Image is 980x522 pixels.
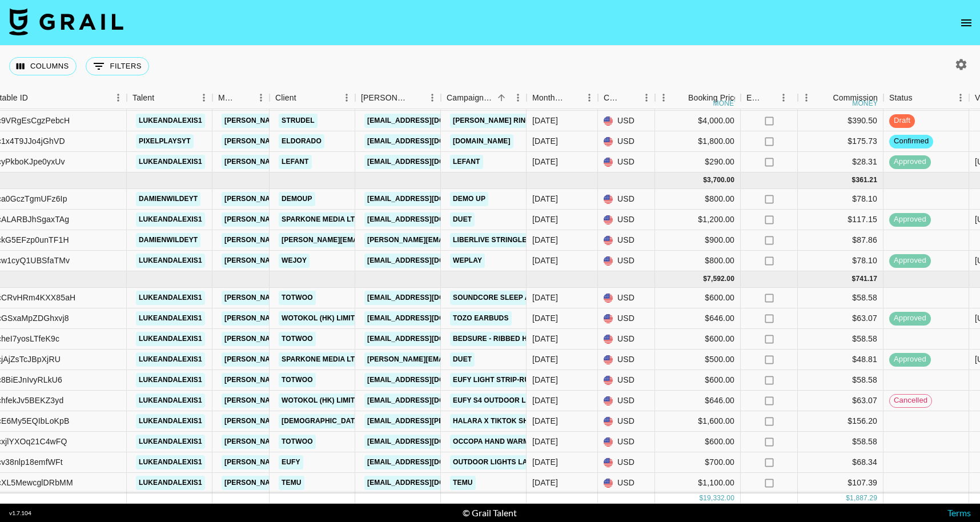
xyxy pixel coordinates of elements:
[883,87,969,109] div: Status
[222,212,408,227] a: [PERSON_NAME][EMAIL_ADDRESS][DOMAIN_NAME]
[9,57,77,75] button: Select columns
[450,373,542,387] a: eufy light strip-Ruby
[222,476,408,490] a: [PERSON_NAME][EMAIL_ADDRESS][DOMAIN_NAME]
[798,411,883,432] div: $156.20
[846,493,850,503] div: $
[450,332,588,346] a: Bedsure - Ribbed Heated Blanket
[598,152,655,172] div: USD
[450,254,485,268] a: WePlay
[798,452,883,473] div: $68.34
[279,373,316,387] a: Totwoo
[86,57,149,75] button: Show filters
[222,192,408,206] a: [PERSON_NAME][EMAIL_ADDRESS][DOMAIN_NAME]
[136,393,205,408] a: lukeandalexis1
[222,414,408,428] a: [PERSON_NAME][EMAIL_ADDRESS][DOMAIN_NAME]
[136,155,205,169] a: lukeandalexis1
[136,134,194,148] a: PixelPlaysYT
[450,455,551,469] a: Outdoor Lights Launch
[952,89,969,106] button: Menu
[598,288,655,308] div: USD
[222,114,408,128] a: [PERSON_NAME][EMAIL_ADDRESS][DOMAIN_NAME]
[817,90,833,106] button: Sort
[889,255,931,266] span: approved
[798,111,883,131] div: $390.50
[598,111,655,131] div: USD
[450,134,513,148] a: [DOMAIN_NAME]
[212,87,270,109] div: Manager
[450,435,541,449] a: Occopa Hand Warmer
[136,373,205,387] a: lukeandalexis1
[279,414,364,428] a: [DEMOGRAPHIC_DATA]
[775,89,792,106] button: Menu
[493,90,509,106] button: Sort
[852,274,856,284] div: $
[655,111,741,131] div: $4,000.00
[279,455,303,469] a: Eufy
[598,131,655,152] div: USD
[136,352,205,367] a: lukeandalexis1
[222,352,408,367] a: [PERSON_NAME][EMAIL_ADDRESS][DOMAIN_NAME]
[798,89,815,106] button: Menu
[279,393,367,408] a: WOTOKOL (HK) LIMITED
[279,233,465,247] a: [PERSON_NAME][EMAIL_ADDRESS][DOMAIN_NAME]
[364,373,492,387] a: [EMAIL_ADDRESS][DOMAIN_NAME]
[703,274,707,284] div: $
[364,233,551,247] a: [PERSON_NAME][EMAIL_ADDRESS][DOMAIN_NAME]
[532,477,558,488] div: Sep '25
[364,455,492,469] a: [EMAIL_ADDRESS][DOMAIN_NAME]
[364,254,492,268] a: [EMAIL_ADDRESS][DOMAIN_NAME]
[110,89,127,106] button: Menu
[850,493,877,503] div: 1,887.29
[532,395,558,406] div: Sep '25
[527,87,598,109] div: Month Due
[450,414,581,428] a: Halara x TikTok Shop campaign
[532,354,558,365] div: Sep '25
[532,156,558,167] div: Jun '25
[222,332,408,346] a: [PERSON_NAME][EMAIL_ADDRESS][DOMAIN_NAME]
[364,192,492,206] a: [EMAIL_ADDRESS][DOMAIN_NAME]
[279,212,363,227] a: SparkOne Media Ltd
[655,152,741,172] div: $290.00
[655,452,741,473] div: $700.00
[136,311,205,326] a: lukeandalexis1
[222,254,408,268] a: [PERSON_NAME][EMAIL_ADDRESS][DOMAIN_NAME]
[598,452,655,473] div: USD
[338,89,355,106] button: Menu
[532,456,558,468] div: Sep '25
[450,155,483,169] a: Lefant
[833,87,878,109] div: Commission
[856,274,877,284] div: 741.17
[798,370,883,391] div: $58.58
[655,308,741,329] div: $646.00
[222,155,408,169] a: [PERSON_NAME][EMAIL_ADDRESS][DOMAIN_NAME]
[222,311,408,326] a: [PERSON_NAME][EMAIL_ADDRESS][DOMAIN_NAME]
[450,212,475,227] a: Duet
[798,189,883,210] div: $78.10
[655,329,741,350] div: $600.00
[364,435,492,449] a: [EMAIL_ADDRESS][DOMAIN_NAME]
[252,89,270,106] button: Menu
[532,234,558,246] div: Aug '25
[798,391,883,411] div: $63.07
[222,134,408,148] a: [PERSON_NAME][EMAIL_ADDRESS][DOMAIN_NAME]
[798,230,883,251] div: $87.86
[279,254,310,268] a: WeJoy
[798,288,883,308] div: $58.58
[127,87,212,109] div: Talent
[532,415,558,427] div: Sep '25
[222,291,408,305] a: [PERSON_NAME][EMAIL_ADDRESS][DOMAIN_NAME]
[236,90,252,106] button: Sort
[132,87,154,109] div: Talent
[699,493,703,503] div: $
[136,291,205,305] a: lukeandalexis1
[890,395,931,406] span: cancelled
[296,90,312,106] button: Sort
[856,175,877,185] div: 361.21
[913,90,929,106] button: Sort
[450,114,552,128] a: [PERSON_NAME] Ring 2025
[707,175,734,185] div: 3,700.00
[655,370,741,391] div: $600.00
[136,476,205,490] a: lukeandalexis1
[364,414,551,428] a: [EMAIL_ADDRESS][PERSON_NAME][DOMAIN_NAME]
[424,89,441,106] button: Menu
